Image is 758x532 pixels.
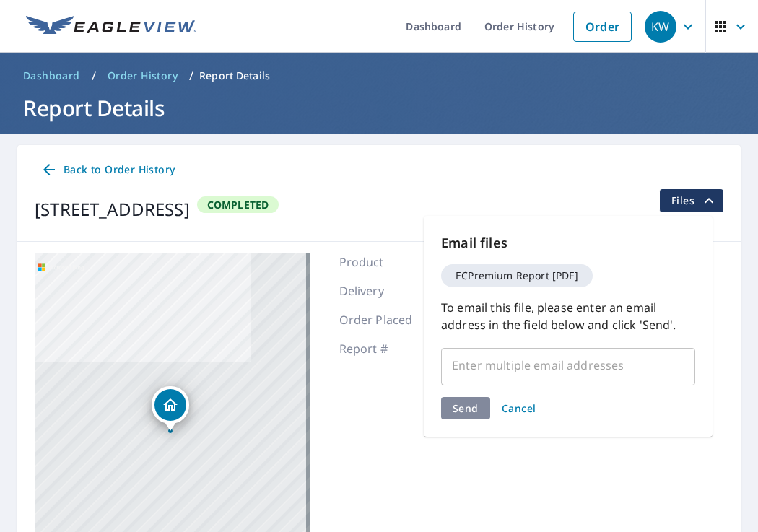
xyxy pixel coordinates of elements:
span: Order History [108,69,178,83]
div: Dropped pin, building 1, Residential property, 856 Fernwood Ave Langhorne, PA 19047 [152,386,189,431]
span: Cancel [502,401,536,415]
p: Report Details [199,69,270,83]
p: Email files [441,233,695,253]
input: Enter multiple email addresses [448,352,667,379]
li: / [92,67,96,84]
span: Files [671,192,718,209]
a: Order History [102,64,183,87]
div: [STREET_ADDRESS] [35,196,190,222]
p: Report # [339,340,426,357]
span: Dashboard [23,69,80,83]
span: Completed [199,198,278,212]
span: ECPremium Report [PDF] [447,271,587,281]
button: Cancel [496,397,542,419]
p: Product [339,253,426,271]
p: Delivery [339,282,426,300]
h1: Report Details [17,93,741,123]
p: Order Placed [339,311,426,328]
a: Dashboard [17,64,86,87]
img: EV Logo [26,16,196,38]
p: To email this file, please enter an email address in the field below and click 'Send'. [441,299,695,333]
nav: breadcrumb [17,64,741,87]
span: Back to Order History [40,161,175,179]
a: Order [573,12,632,42]
a: Back to Order History [35,157,180,183]
div: KW [645,11,676,43]
li: / [189,67,193,84]
button: filesDropdownBtn-66485987 [659,189,723,212]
